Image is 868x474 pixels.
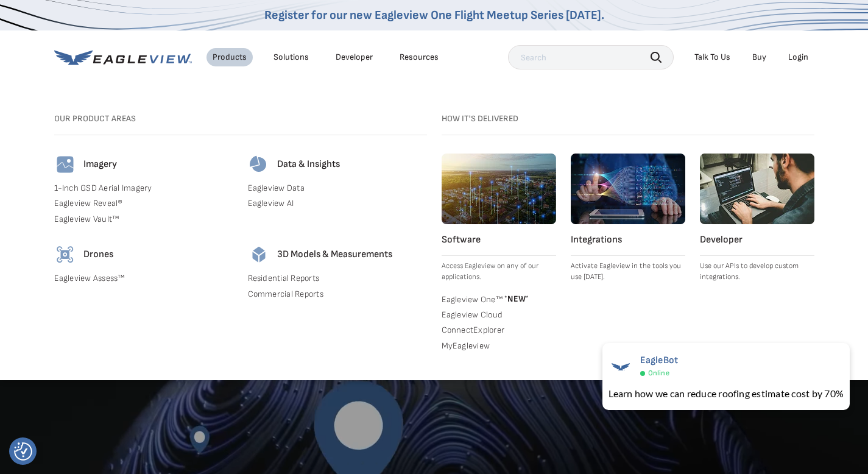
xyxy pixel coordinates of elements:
[400,52,439,63] div: Resources
[277,158,340,171] h4: Data & Insights
[788,52,808,63] div: Login
[54,113,427,124] h3: Our Product Areas
[248,183,427,194] a: Eagleview Data
[571,154,685,224] img: integrations.webp
[336,52,373,63] a: Developer
[503,294,529,304] span: NEW
[54,214,233,225] a: Eagleview Vault™
[213,52,247,63] div: Products
[571,154,685,283] a: Integrations Activate Eagleview in the tools you use [DATE].
[54,244,76,266] img: drones-icon.svg
[442,234,556,246] h4: Software
[273,52,309,63] div: Solutions
[442,261,556,283] p: Access Eagleview on any of our applications.
[277,249,392,261] h4: 3D Models & Measurements
[54,198,233,209] a: Eagleview Reveal®
[248,154,270,175] img: data-icon.svg
[700,154,814,283] a: Developer Use our APIs to develop custom integrations.
[609,386,844,401] div: Learn how we can reduce roofing estimate cost by 70%
[14,442,32,461] button: Consent Preferences
[571,234,685,246] h4: Integrations
[700,261,814,283] p: Use our APIs to develop custom integrations.
[648,369,669,378] span: Online
[83,249,113,261] h4: Drones
[248,273,427,284] a: Residential Reports
[248,289,427,300] a: Commercial Reports
[609,355,633,379] img: EagleBot
[700,154,814,224] img: developer.webp
[442,341,556,352] a: MyEagleview
[264,8,604,23] a: Register for our new Eagleview One Flight Meetup Series [DATE].
[442,310,556,320] a: Eagleview Cloud
[571,261,685,283] p: Activate Eagleview in the tools you use [DATE].
[442,113,814,124] h3: How it's Delivered
[442,154,556,224] img: software.webp
[54,183,233,194] a: 1-Inch GSD Aerial Imagery
[54,154,76,175] img: imagery-icon.svg
[248,244,270,266] img: 3d-models-icon.svg
[83,158,117,171] h4: Imagery
[752,52,766,63] a: Buy
[442,292,556,305] a: Eagleview One™ *NEW*
[640,355,679,366] span: EagleBot
[54,273,233,284] a: Eagleview Assess™
[248,198,427,209] a: Eagleview AI
[442,325,556,336] a: ConnectExplorer
[508,45,674,69] input: Search
[700,234,814,246] h4: Developer
[694,52,730,63] div: Talk To Us
[14,442,32,461] img: Revisit consent button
